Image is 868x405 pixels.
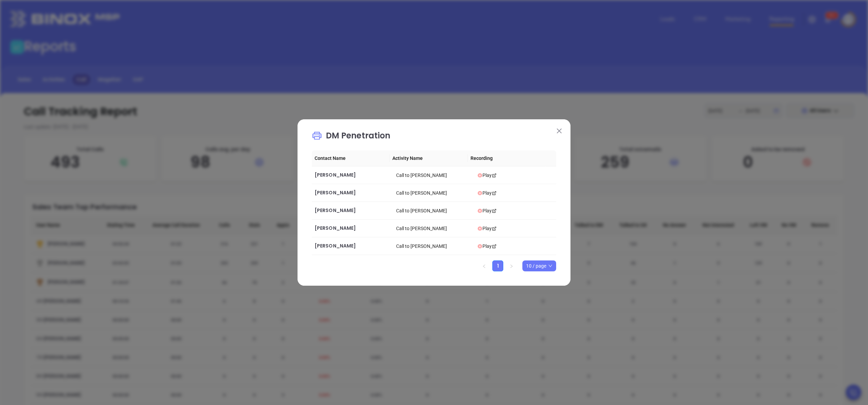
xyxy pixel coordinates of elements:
div: Play [477,242,553,250]
button: left [479,260,490,271]
li: Previous Page [479,260,490,271]
th: Activity Name [390,150,467,166]
li: Next Page [506,260,517,271]
th: Contact Name [312,150,390,166]
div: Page Size [522,260,556,271]
span: 10 / page [526,261,552,271]
span: left [482,264,486,268]
th: Recording [468,150,546,166]
div: Call to [PERSON_NAME] [396,207,472,214]
div: Play [477,207,553,214]
span: [PERSON_NAME] [315,225,356,231]
div: Play [477,189,553,197]
div: Call to [PERSON_NAME] [396,189,472,197]
p: DM Penetration [312,130,556,145]
img: close modal [557,129,562,133]
div: Play [477,171,553,179]
span: right [509,264,513,268]
div: Call to [PERSON_NAME] [396,171,472,179]
span: [PERSON_NAME] [315,242,356,249]
span: [PERSON_NAME] [315,171,356,178]
a: 1 [493,261,503,271]
div: Play [477,225,553,232]
button: right [506,260,517,271]
div: Call to [PERSON_NAME] [396,225,472,232]
div: Call to [PERSON_NAME] [396,242,472,250]
span: [PERSON_NAME] [315,207,356,214]
li: 1 [492,260,503,271]
span: [PERSON_NAME] [315,189,356,196]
